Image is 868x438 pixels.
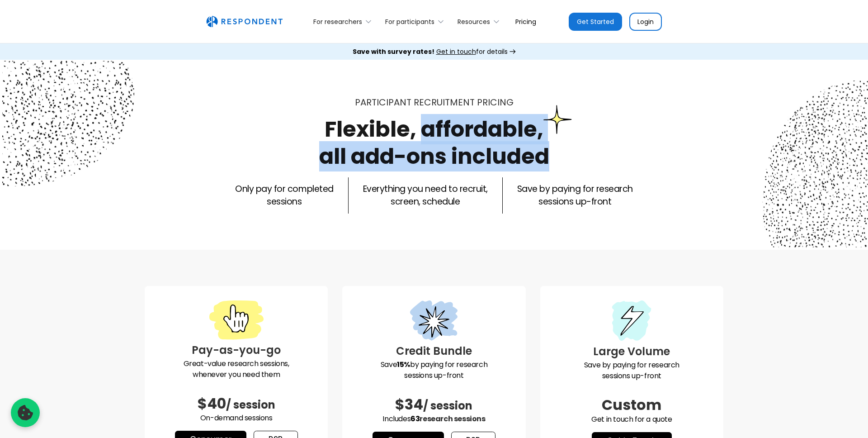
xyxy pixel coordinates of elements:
h3: Pay-as-you-go [152,342,321,358]
p: Save by paying for research sessions up-front [547,360,716,381]
div: Resources [458,17,490,26]
span: Custom [602,395,661,415]
span: / session [423,398,472,413]
p: Great-value research sessions, whenever you need them [152,358,321,380]
span: $34 [395,394,423,414]
div: For participants [385,17,434,26]
p: On-demand sessions [152,413,321,424]
a: home [206,16,283,28]
p: Includes [349,414,518,424]
a: Login [629,13,662,31]
div: for details [353,47,508,56]
h3: Large Volume [547,343,716,360]
p: Everything you need to recruit, screen, schedule [363,183,488,208]
p: Save by paying for research sessions up-front [349,359,518,381]
span: $40 [198,393,226,414]
div: For researchers [313,17,362,26]
span: Participant recruitment [355,96,475,109]
img: Untitled UI logotext [206,16,283,28]
a: Get Started [569,13,622,31]
h1: Flexible, affordable, all add-ons included [319,114,549,171]
span: research sessions [420,414,485,424]
span: / session [226,397,275,412]
p: Get in touch for a quote [547,414,716,425]
strong: Save with survey rates! [353,47,434,56]
div: For researchers [308,11,380,32]
div: Resources [453,11,508,32]
div: For participants [380,11,453,32]
strong: 15% [397,359,410,370]
h3: Credit Bundle [349,343,518,359]
span: 63 [410,414,420,424]
p: Only pay for completed sessions [235,183,333,208]
span: PRICING [477,96,514,109]
span: Get in touch [436,47,476,56]
a: Pricing [508,11,543,32]
p: Save by paying for research sessions up-front [517,183,633,208]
